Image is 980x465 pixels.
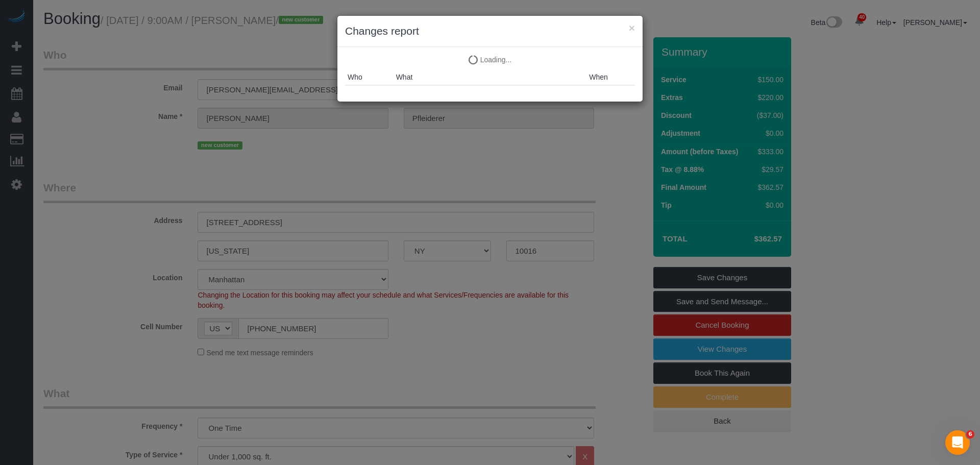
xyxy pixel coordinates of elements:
[345,23,635,39] h3: Changes report
[966,430,974,438] span: 6
[345,55,635,65] p: Loading...
[337,16,643,102] sui-modal: Changes report
[394,69,587,85] th: What
[586,69,635,85] th: When
[945,430,970,455] iframe: Intercom live chat
[629,22,635,33] button: ×
[345,69,394,85] th: Who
